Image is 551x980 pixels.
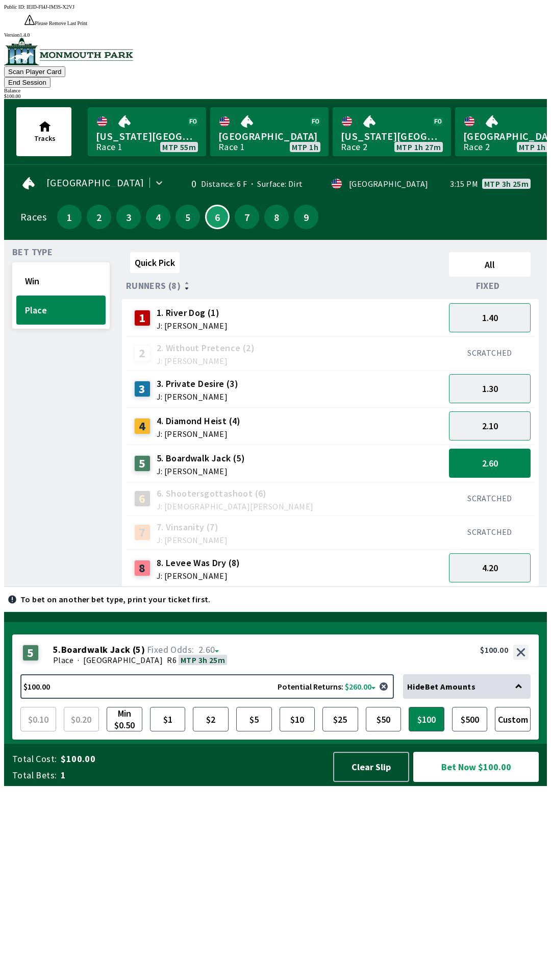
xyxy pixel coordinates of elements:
[20,595,211,603] p: To bet on another bet type, print your ticket first.
[88,107,206,156] a: [US_STATE][GEOGRAPHIC_DATA]Race 1MTP 55m
[157,414,241,428] span: 4. Diamond Heist (4)
[130,252,180,273] button: Quick Pick
[292,143,318,151] span: MTP 1h
[201,179,247,189] span: Distance: 6 F
[46,179,144,187] span: [GEOGRAPHIC_DATA]
[180,180,197,188] div: 0
[96,143,122,151] div: Race 1
[267,213,286,220] span: 8
[157,536,228,544] span: J: [PERSON_NAME]
[27,4,74,10] span: IEID-FI4J-IM3S-X2VJ
[134,491,151,507] div: 6
[193,707,229,731] button: $2
[333,107,451,156] a: [US_STATE][GEOGRAPHIC_DATA]Race 2MTP 1h 27m
[482,312,498,324] span: 1.40
[449,449,531,478] button: 2.60
[12,248,53,256] span: Bet Type
[16,296,106,325] button: Place
[53,645,61,655] span: 5 .
[452,707,488,731] button: $500
[134,418,151,434] div: 4
[247,179,303,189] span: Surface: Dirt
[20,674,394,699] button: $100.00Potential Returns: $260.00
[449,374,531,403] button: 1.30
[413,752,539,782] button: Bet Now $100.00
[294,205,318,229] button: 9
[157,357,255,365] span: J: [PERSON_NAME]
[4,93,547,99] div: $ 100.00
[449,493,531,503] div: SCRATCHED
[4,4,547,10] div: Public ID:
[449,553,531,582] button: 4.20
[218,143,245,151] div: Race 1
[157,306,228,320] span: 1. River Dog (1)
[78,655,79,665] span: ·
[205,205,230,229] button: 6
[162,143,196,151] span: MTP 55m
[157,487,314,500] span: 6. Shootersgottashoot (6)
[333,752,409,782] button: Clear Slip
[176,205,200,229] button: 5
[409,707,444,731] button: $100
[482,457,498,469] span: 2.60
[25,275,97,287] span: Win
[157,502,314,510] span: J: [DEMOGRAPHIC_DATA][PERSON_NAME]
[148,213,168,220] span: 4
[209,214,226,219] span: 6
[4,77,51,88] button: End Session
[61,753,323,765] span: $100.00
[463,143,490,151] div: Race 2
[157,377,238,390] span: 3. Private Desire (3)
[12,753,57,765] span: Total Cost:
[109,709,140,729] span: Min $0.50
[341,130,443,143] span: [US_STATE][GEOGRAPHIC_DATA]
[20,213,46,221] div: Races
[4,38,133,65] img: venue logo
[134,455,151,472] div: 5
[407,681,475,692] span: Hide Bet Amounts
[450,180,478,188] span: 3:15 PM
[22,645,39,661] div: 5
[87,205,111,229] button: 2
[341,143,367,151] div: Race 2
[157,393,238,401] span: J: [PERSON_NAME]
[157,322,228,330] span: J: [PERSON_NAME]
[126,282,181,290] span: Runners (8)
[480,645,508,655] div: $100.00
[264,205,289,229] button: 8
[368,709,399,729] span: $50
[449,527,531,537] div: SCRATCHED
[167,655,177,665] span: R6
[146,205,170,229] button: 4
[119,213,138,220] span: 3
[445,281,535,291] div: Fixed
[96,130,198,143] span: [US_STATE][GEOGRAPHIC_DATA]
[396,143,441,151] span: MTP 1h 27m
[134,310,151,326] div: 1
[342,761,400,773] span: Clear Slip
[116,205,141,229] button: 3
[235,205,259,229] button: 7
[134,345,151,361] div: 2
[449,303,531,332] button: 1.40
[482,383,498,395] span: 1.30
[157,341,255,355] span: 2. Without Pretence (2)
[497,709,528,729] span: Custom
[157,467,245,475] span: J: [PERSON_NAME]
[280,707,315,731] button: $10
[16,107,71,156] button: Tracks
[83,655,163,665] span: [GEOGRAPHIC_DATA]
[482,562,498,574] span: 4.20
[107,707,142,731] button: Min $0.50
[25,304,97,316] span: Place
[16,266,106,296] button: Win
[495,707,531,731] button: Custom
[411,709,442,729] span: $100
[157,452,245,465] span: 5. Boardwalk Jack (5)
[4,88,547,93] div: Balance
[153,709,183,729] span: $1
[325,709,356,729] span: $25
[4,66,65,77] button: Scan Player Card
[322,707,358,731] button: $25
[157,572,240,580] span: J: [PERSON_NAME]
